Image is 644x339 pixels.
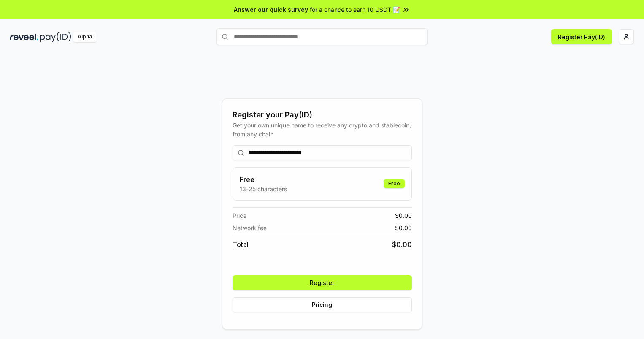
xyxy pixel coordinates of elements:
[233,223,267,232] span: Network fee
[234,5,308,14] span: Answer our quick survey
[233,211,246,220] span: Price
[233,275,412,290] button: Register
[240,174,287,184] h3: Free
[395,211,412,220] span: $ 0.00
[233,297,412,312] button: Pricing
[10,32,38,42] img: reveel_dark
[233,121,412,138] div: Get your own unique name to receive any crypto and stablecoin, from any chain
[551,29,612,44] button: Register Pay(ID)
[384,179,405,188] div: Free
[395,223,412,232] span: $ 0.00
[392,239,412,250] span: $ 0.00
[233,109,412,121] div: Register your Pay(ID)
[310,5,400,14] span: for a chance to earn 10 USDT 📝
[40,32,71,42] img: pay_id
[233,239,249,250] span: Total
[240,184,287,193] p: 13-25 characters
[73,32,97,42] div: Alpha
